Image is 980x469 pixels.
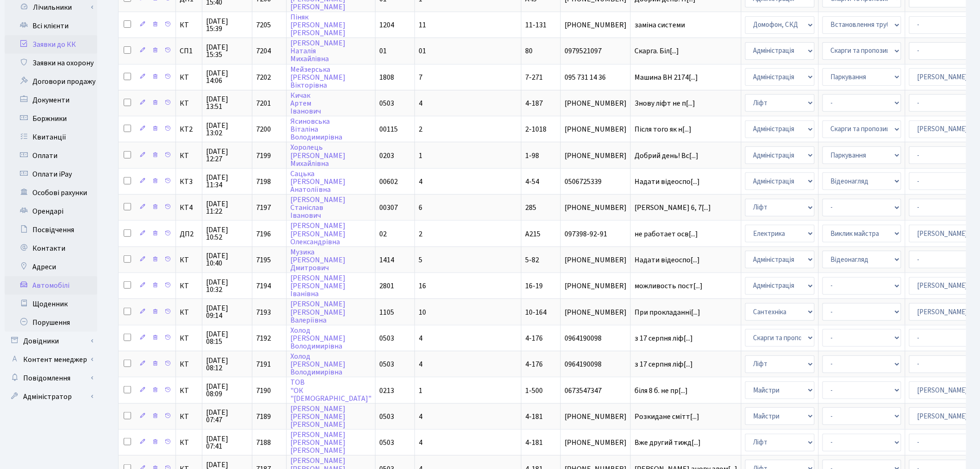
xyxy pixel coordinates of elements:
[634,151,698,161] span: Добрий день! Вс[...]
[565,47,627,55] span: 0979521097
[256,437,271,448] span: 7188
[379,151,394,161] span: 0203
[256,333,271,343] span: 7192
[5,313,97,332] a: Порушення
[290,38,346,64] a: [PERSON_NAME]НаталіяМихайлівна
[180,387,198,394] span: КТ
[5,17,97,35] a: Всі клієнти
[419,307,426,317] span: 10
[206,148,248,163] span: [DATE] 12:27
[290,221,346,247] a: [PERSON_NAME][PERSON_NAME]Олександрівна
[180,439,198,446] span: КТ
[419,437,422,448] span: 4
[180,256,198,264] span: КТ
[206,409,248,424] span: [DATE] 07:47
[525,386,543,396] span: 1-500
[180,47,198,55] span: СП1
[180,74,198,81] span: КТ
[634,437,701,448] span: Вже другий тижд[...]
[206,357,248,372] span: [DATE] 08:12
[5,387,97,406] a: Адміністратор
[290,378,371,404] a: ТОВ"ОК"[DEMOGRAPHIC_DATA]"
[525,20,547,30] span: 11-131
[525,412,543,422] span: 4-181
[180,178,198,185] span: КТ3
[634,46,679,56] span: Скарга. Біл[...]
[180,204,198,211] span: КТ4
[634,281,703,291] span: можливость пост[...]
[379,177,398,187] span: 00602
[525,255,539,265] span: 5-82
[379,229,387,239] span: 02
[379,386,394,396] span: 0213
[379,281,394,291] span: 2801
[565,230,627,238] span: 097398-92-91
[525,177,539,187] span: 4-54
[5,258,97,276] a: Адреси
[206,200,248,215] span: [DATE] 11:22
[634,124,691,134] span: Після того як н[...]
[419,359,422,369] span: 4
[419,386,422,396] span: 1
[290,430,346,456] a: [PERSON_NAME][PERSON_NAME][PERSON_NAME]
[256,255,271,265] span: 7195
[256,359,271,369] span: 7191
[256,46,271,56] span: 7204
[565,387,627,394] span: 0673547347
[206,44,248,58] span: [DATE] 15:35
[290,299,346,325] a: [PERSON_NAME][PERSON_NAME]Валеріївна
[419,412,422,422] span: 4
[634,203,711,213] span: [PERSON_NAME] 6, 7[...]
[5,202,97,221] a: Орендарі
[290,404,346,430] a: [PERSON_NAME][PERSON_NAME][PERSON_NAME]
[525,359,543,369] span: 4-176
[206,174,248,189] span: [DATE] 11:34
[419,20,426,30] span: 11
[419,124,422,134] span: 2
[5,332,97,350] a: Довідники
[379,46,387,56] span: 01
[634,229,698,239] span: не работает осв[...]
[525,307,547,317] span: 10-164
[525,98,543,108] span: 4-187
[256,412,271,422] span: 7189
[256,124,271,134] span: 7200
[5,72,97,91] a: Договори продажу
[180,100,198,107] span: КТ
[419,177,422,187] span: 4
[634,386,688,396] span: біля 8 б. не пр[...]
[565,282,627,290] span: [PHONE_NUMBER]
[290,247,346,273] a: Музика[PERSON_NAME]Дмитрович
[379,255,394,265] span: 1414
[5,221,97,239] a: Посвідчення
[180,21,198,29] span: КТ
[565,74,627,81] span: 095 731 14 36
[634,307,700,317] span: При прокладанні[...]
[525,203,536,213] span: 285
[525,281,543,291] span: 16-19
[290,90,321,116] a: КичакАртемІванович
[290,64,346,90] a: Мейзерська[PERSON_NAME]Вікторівна
[634,255,700,265] span: Надати відеоспо[...]
[379,72,394,82] span: 1808
[290,273,346,299] a: [PERSON_NAME][PERSON_NAME]Іванівна
[419,72,422,82] span: 7
[5,369,97,387] a: Повідомлення
[565,204,627,211] span: [PHONE_NUMBER]
[525,437,543,448] span: 4-181
[206,122,248,137] span: [DATE] 13:02
[634,177,700,187] span: Надати відеоспо[...]
[290,195,346,221] a: [PERSON_NAME]СтаніславІванович
[256,177,271,187] span: 7198
[419,333,422,343] span: 4
[379,333,394,343] span: 0503
[206,330,248,345] span: [DATE] 08:15
[419,229,422,239] span: 2
[419,98,422,108] span: 4
[5,128,97,146] a: Квитанції
[419,281,426,291] span: 16
[180,413,198,420] span: КТ
[419,203,422,213] span: 6
[5,109,97,128] a: Боржники
[206,304,248,319] span: [DATE] 09:14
